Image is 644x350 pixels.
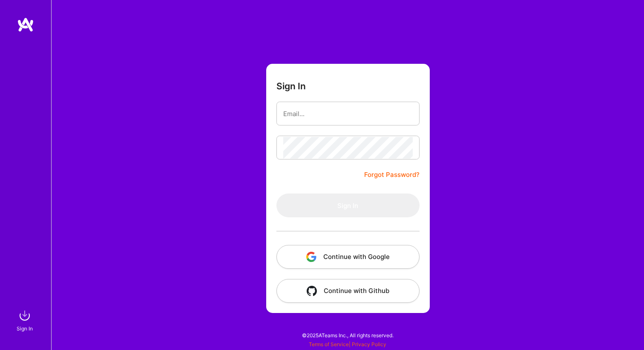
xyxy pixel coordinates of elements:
[283,103,413,125] input: Email...
[17,17,34,32] img: logo
[307,286,317,296] img: icon
[276,193,420,217] button: Sign In
[51,324,644,346] div: © 2025 ATeams Inc., All rights reserved.
[352,341,386,347] a: Privacy Policy
[276,245,420,269] button: Continue with Google
[16,307,33,324] img: sign in
[364,170,420,180] a: Forgot Password?
[17,324,33,333] div: Sign In
[18,307,33,333] a: sign inSign In
[309,341,349,347] a: Terms of Service
[309,341,386,347] span: |
[276,279,420,303] button: Continue with Github
[306,252,316,262] img: icon
[276,81,306,91] h3: Sign In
